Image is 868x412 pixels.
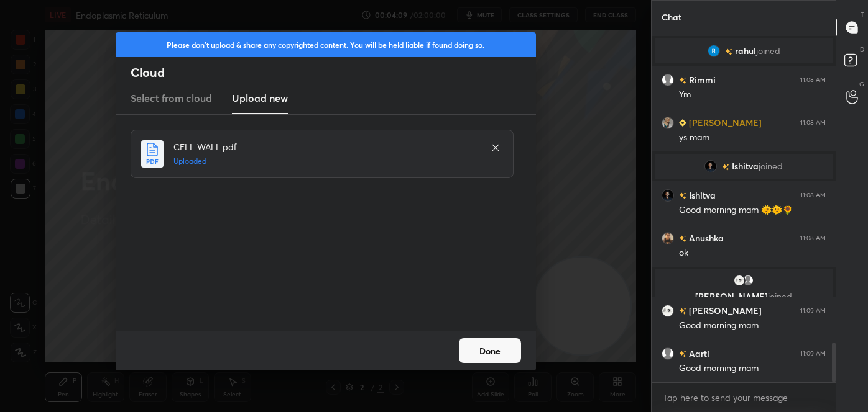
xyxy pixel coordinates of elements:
h6: Ishitva [686,189,716,202]
img: no-rating-badge.077c3623.svg [722,164,729,171]
img: default.png [662,74,674,86]
span: joined [768,290,792,302]
h6: [PERSON_NAME] [686,116,762,129]
img: no-rating-badge.077c3623.svg [679,192,686,199]
div: Good morning mam [679,320,826,332]
div: grid [652,34,836,382]
img: default.png [662,347,674,360]
img: c952e13a6eee4e0e8f41ae3a27fa18c8.jpg [704,160,717,172]
p: T [861,10,864,19]
img: default.png [742,274,754,287]
div: ok [679,247,826,259]
img: no-rating-badge.077c3623.svg [679,77,686,84]
h6: Aarti [686,347,709,360]
img: adf228b7da5c4a458e694d0237582c6e.20238787_3 [708,45,720,57]
p: Chat [652,1,691,34]
img: no-rating-badge.077c3623.svg [679,308,686,315]
p: G [859,79,864,89]
div: 11:08 AM [800,76,826,84]
button: Done [459,338,521,363]
h3: Upload new [232,91,288,105]
img: no-rating-badge.077c3623.svg [725,48,732,55]
h4: CELL WALL.pdf [173,140,478,153]
img: eeda3b4d896941e3adea55a2f7ce3a62.jpg [662,117,674,129]
p: [PERSON_NAME] [662,292,825,302]
h6: Anushka [686,231,724,244]
img: ccfe3c78315544f288e9cf8253acebe3.jpg [662,305,674,317]
div: 11:08 AM [800,235,826,242]
div: Good morning mam 🌞🌞🌻 [679,204,826,217]
img: ccfe3c78315544f288e9cf8253acebe3.jpg [733,274,746,287]
div: 11:09 AM [800,350,826,357]
h6: Rimmi [686,73,716,86]
h2: Cloud [131,65,536,81]
span: rahul [735,46,756,56]
div: 11:08 AM [800,119,826,127]
img: no-rating-badge.077c3623.svg [679,351,686,357]
img: Learner_Badge_beginner_1_8b307cf2a0.svg [679,119,686,127]
span: joined [759,161,783,171]
div: 11:09 AM [800,307,826,315]
img: c2387b2a4ee44a22b14e0786c91f7114.jpg [662,232,674,244]
div: Please don't upload & share any copyrighted content. You will be held liable if found doing so. [116,32,536,57]
h5: Uploaded [173,156,478,167]
img: no-rating-badge.077c3623.svg [679,235,686,242]
img: c952e13a6eee4e0e8f41ae3a27fa18c8.jpg [662,189,674,202]
span: Ishitva [732,161,759,171]
div: 11:08 AM [800,192,826,199]
div: Ym [679,89,826,101]
span: joined [756,46,780,56]
h6: [PERSON_NAME] [686,304,762,317]
div: ys mam [679,132,826,144]
div: Good morning mam [679,362,826,375]
p: D [860,45,864,54]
